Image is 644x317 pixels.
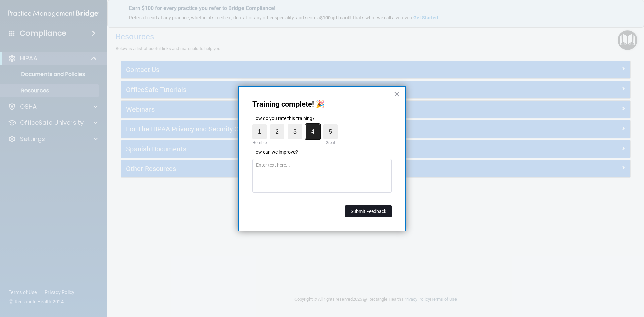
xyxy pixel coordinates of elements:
[306,124,320,139] label: 4
[288,124,302,139] label: 3
[252,100,392,109] p: Training complete! 🎉
[394,89,400,99] button: Close
[251,139,268,146] div: Horrible
[345,205,392,217] button: Submit Feedback
[252,115,392,122] p: How do you rate this training?
[252,124,267,139] label: 1
[323,139,338,146] div: Great
[270,124,284,139] label: 2
[323,124,338,139] label: 5
[252,149,392,156] p: How can we improve?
